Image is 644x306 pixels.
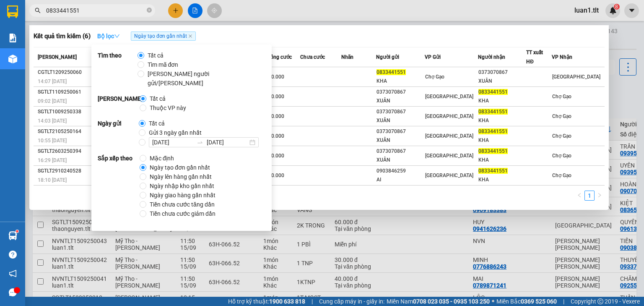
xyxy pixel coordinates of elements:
strong: Sắp xếp theo [98,154,140,218]
span: Ngày tạo đơn gần nhất [146,163,213,172]
span: Ngày lên hàng gần nhất [146,172,215,181]
span: close-circle [147,8,152,13]
span: 30.000 [268,113,284,119]
div: 0903846259 [377,167,424,175]
span: TT xuất HĐ [526,50,543,65]
div: XUÂN [478,77,526,86]
div: SGTLT2910240528 [38,167,96,175]
li: 1 [584,191,595,201]
span: 10:55 [DATE] [38,138,67,144]
div: KHA [478,97,526,105]
span: Ngày tạo đơn gần nhất [131,31,196,41]
div: SGTLT1009250338 [38,107,96,116]
span: right [597,193,602,198]
span: 0833441551 [478,168,508,174]
span: [GEOGRAPHIC_DATA] [425,113,473,119]
span: Chợ Gạo [552,113,571,119]
div: KHA [478,156,526,165]
div: KHA [377,77,424,86]
input: Ngày bắt đầu [152,138,193,147]
span: 0833441551 [377,69,406,75]
div: 0373070867 [377,107,424,116]
span: 0833441551 [478,128,508,134]
div: KHA [478,136,526,145]
span: Gửi 3 ngày gần nhất [145,128,205,137]
div: XUÂN [377,97,424,105]
span: 09:02 [DATE] [38,98,67,104]
strong: Tìm theo [98,51,138,88]
img: solution-icon [8,34,17,42]
button: left [574,191,584,201]
span: Tổng cước [268,54,292,60]
button: right [595,191,605,201]
strong: Bộ lọc [97,33,120,39]
span: 0833441551 [478,109,508,115]
div: 0373070867 [478,68,526,77]
div: XUÂN [377,156,424,165]
span: Chưa cước [300,54,325,60]
span: Ngày nhập kho gần nhất [146,181,218,191]
div: XUÂN [377,136,424,145]
div: AI [377,175,424,184]
span: Tất cả [146,94,169,103]
img: logo-vxr [7,5,18,18]
div: SGTLT1109250061 [38,88,96,97]
span: [GEOGRAPHIC_DATA] [425,153,473,159]
span: 18:10 [DATE] [38,177,67,183]
span: Chợ Gạo [552,173,571,178]
span: to [197,139,203,146]
span: search [35,8,41,13]
div: XUÂN [377,116,424,125]
img: warehouse-icon [8,231,17,240]
span: 14:03 [DATE] [38,118,67,124]
div: SGTLT2105250164 [38,127,96,136]
span: 30.000 [268,173,284,178]
span: [GEOGRAPHIC_DATA] [552,74,600,80]
span: swap-right [197,139,203,146]
div: 0373070867 [377,88,424,97]
span: notification [9,269,17,277]
span: 30.000 [268,74,284,80]
span: [GEOGRAPHIC_DATA] [425,94,473,99]
span: 0833441551 [478,89,508,95]
span: Chợ Gạo [552,153,571,159]
span: Ngày giao hàng gần nhất [146,191,219,200]
span: close-circle [147,7,152,15]
span: VP Gửi [425,54,441,60]
span: [PERSON_NAME] người gửi/[PERSON_NAME] [144,69,262,88]
sup: 1 [16,230,18,233]
span: 20.000 [268,153,284,159]
span: 14:07 [DATE] [38,78,67,84]
h3: Kết quả tìm kiếm ( 6 ) [34,32,91,41]
span: down [114,33,120,39]
span: [GEOGRAPHIC_DATA] [425,173,473,178]
strong: [PERSON_NAME] [98,94,140,112]
div: KHA [478,116,526,125]
span: Tiền chưa cước giảm dần [146,209,219,218]
li: Next Page [595,191,605,201]
a: 1 [585,191,594,200]
div: SGTLT2603250394 [38,147,96,156]
span: close [188,34,192,38]
span: Tìm mã đơn [144,60,182,69]
span: question-circle [9,251,17,259]
span: Tất cả [145,119,168,128]
span: Nhãn [341,54,353,60]
span: 0833441551 [478,148,508,154]
span: [GEOGRAPHIC_DATA] [425,133,473,139]
span: Chợ Gạo [552,133,571,139]
div: 0373070867 [377,147,424,156]
div: CGTLT1209250060 [38,68,96,77]
span: Mặc định [146,154,177,163]
span: Tất cả [144,51,167,60]
span: Tiền chưa cước tăng dần [146,200,218,209]
span: [PERSON_NAME] [38,54,77,60]
li: Previous Page [574,191,584,201]
div: 0373070867 [377,127,424,136]
span: 16:29 [DATE] [38,157,67,163]
div: KHA [478,175,526,184]
span: Chợ Gạo [552,94,571,99]
span: Người nhận [478,54,505,60]
button: Bộ lọcdown [91,29,127,43]
span: Chợ Gạo [425,74,444,80]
